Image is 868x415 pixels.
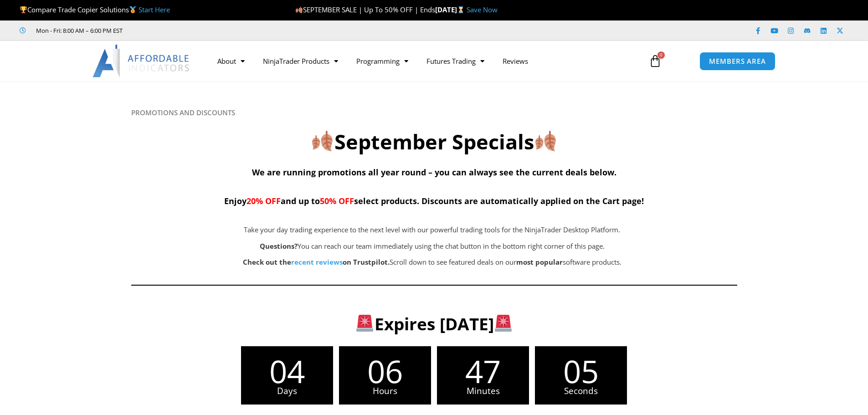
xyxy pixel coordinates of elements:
[177,240,688,253] p: You can reach our team immediately using the chat button in the bottom right corner of this page.
[535,355,627,387] span: 05
[457,6,464,13] img: ⌛
[260,241,298,251] strong: Questions?
[92,45,190,77] img: LogoAI | Affordable Indicators – NinjaTrader
[467,5,498,14] a: Save Now
[20,6,27,13] img: 🏆
[131,128,737,155] h2: September Specials
[437,387,529,395] span: Minutes
[252,167,616,178] span: We are running promotions all year round – you can always see the current deals below.
[657,51,665,59] span: 0
[493,51,537,72] a: Reviews
[254,51,347,72] a: NinjaTrader Products
[139,5,170,14] a: Start Here
[635,48,675,74] a: 0
[339,355,431,387] span: 06
[244,225,620,234] span: Take your day trading experience to the next level with our powerful trading tools for the NinjaT...
[495,315,512,332] img: 🚨
[291,257,343,266] a: recent reviews
[339,387,431,395] span: Hours
[20,5,170,14] span: Compare Trade Copier Solutions
[208,51,638,72] nav: Menu
[535,131,556,151] img: 🍂
[535,387,627,395] span: Seconds
[247,195,281,206] span: 20% OFF
[131,108,737,117] h6: PROMOTIONS AND DISCOUNTS
[356,315,373,332] img: 🚨
[135,26,272,35] iframe: Customer reviews powered by Trustpilot
[437,355,529,387] span: 47
[347,51,417,72] a: Programming
[177,256,688,269] p: Scroll down to see featured deals on our software products.
[295,5,435,14] span: SEPTEMBER SALE | Up To 50% OFF | Ends
[312,131,333,151] img: 🍂
[296,6,303,13] img: 🍂
[146,313,722,335] h3: Expires [DATE]
[699,52,776,71] a: MEMBERS AREA
[129,6,136,13] img: 🥇
[516,257,563,266] b: most popular
[241,387,333,395] span: Days
[224,195,644,206] span: Enjoy and up to select products. Discounts are automatically applied on the Cart page!
[208,51,254,72] a: About
[435,5,467,14] strong: [DATE]
[417,51,493,72] a: Futures Trading
[241,355,333,387] span: 04
[320,195,354,206] span: 50% OFF
[243,257,390,266] strong: Check out the on Trustpilot.
[709,58,766,65] span: MEMBERS AREA
[34,25,123,36] span: Mon - Fri: 8:00 AM – 6:00 PM EST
